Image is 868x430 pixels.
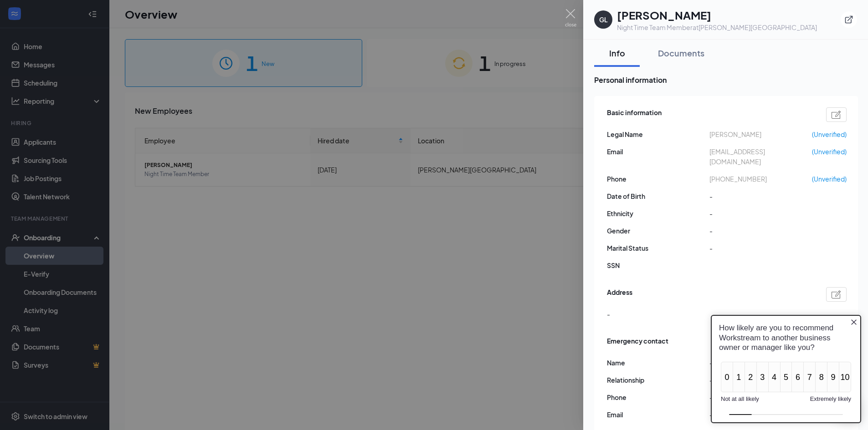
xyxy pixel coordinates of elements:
span: Email [607,410,709,420]
span: (Unverified) [812,174,847,184]
span: Date of Birth [607,191,709,201]
span: (Unverified) [812,129,847,139]
span: Legal Name [607,129,709,139]
span: Personal information [594,74,858,86]
span: [PERSON_NAME] [709,129,812,139]
span: Marital Status [607,243,709,253]
span: Email [607,147,709,157]
span: Basic information [607,107,662,122]
span: - [709,208,812,218]
span: - [607,309,610,319]
span: - [709,226,812,236]
div: GL [599,15,608,24]
span: SSN [607,260,709,270]
span: (Unverified) [812,147,847,157]
h1: [PERSON_NAME] [617,7,817,23]
span: - [709,191,812,201]
span: Emergency contact [607,336,668,350]
iframe: Sprig User Feedback Dialog [704,308,868,430]
span: Relationship [607,375,709,385]
span: Name [607,358,709,368]
div: Info [603,47,631,59]
span: Gender [607,226,709,236]
span: Phone [607,174,709,184]
button: ExternalLink [841,11,857,28]
div: Night Time Team Member at [PERSON_NAME][GEOGRAPHIC_DATA] [617,23,817,32]
span: Address [607,287,632,302]
div: Documents [658,47,704,59]
span: Phone [607,392,709,402]
span: Ethnicity [607,208,709,218]
svg: ExternalLink [844,15,853,24]
span: - [709,243,812,253]
span: [EMAIL_ADDRESS][DOMAIN_NAME] [709,147,812,167]
span: [PHONE_NUMBER] [709,174,812,184]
